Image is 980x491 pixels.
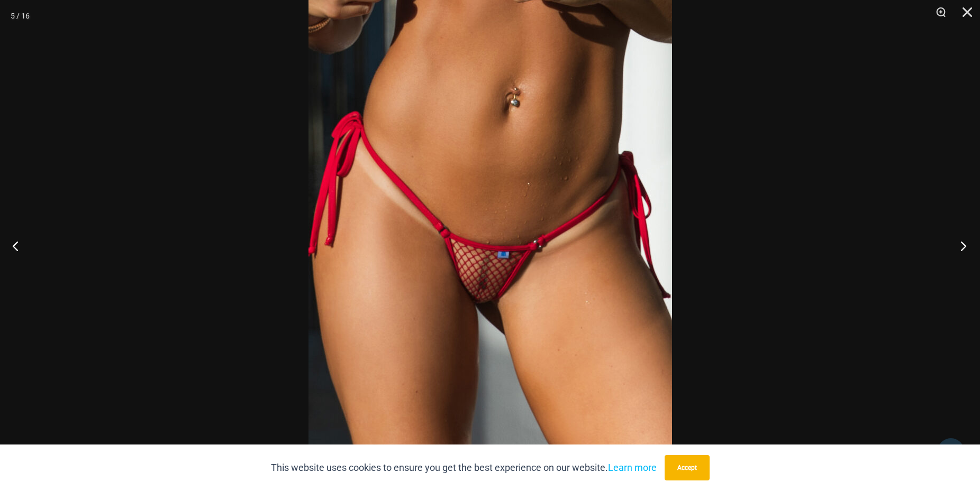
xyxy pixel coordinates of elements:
[665,455,710,480] button: Accept
[608,462,657,473] a: Learn more
[11,8,30,24] div: 5 / 16
[271,460,657,476] p: This website uses cookies to ensure you get the best experience on our website.
[940,219,980,272] button: Next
